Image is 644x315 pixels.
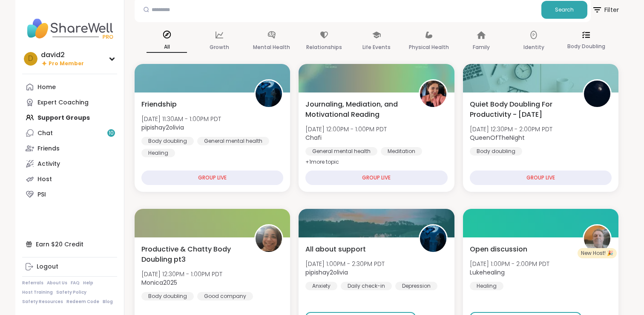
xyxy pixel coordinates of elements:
[305,125,387,133] span: [DATE] 12:00PM - 1:00PM PDT
[470,99,573,120] span: Quiet Body Doubling For Productivity - [DATE]
[305,133,322,142] b: Chafi
[256,81,282,107] img: pipishay2olivia
[470,282,503,290] div: Healing
[141,270,222,278] span: [DATE] 12:30PM - 1:00PM PDT
[22,125,117,141] a: Chat10
[584,225,610,252] img: Lukehealing
[22,171,117,187] a: Host
[103,299,113,305] a: Blog
[141,123,184,132] b: pipishay2olivia
[141,292,194,301] div: Body doubling
[470,133,525,142] b: QueenOfTheNight
[71,280,80,286] a: FAQ
[22,237,117,252] div: Earn $20 Credit
[305,171,447,185] div: GROUP LIVE
[305,268,348,277] b: pipishay2olivia
[253,42,290,52] p: Mental Health
[470,268,505,277] b: Lukehealing
[141,99,177,110] span: Friendship
[22,289,53,295] a: Host Training
[567,41,605,52] p: Body Doubling
[305,260,385,268] span: [DATE] 1:00PM - 2:30PM PDT
[578,248,617,258] div: New Host! 🎉
[555,6,574,14] span: Search
[210,42,229,52] p: Growth
[395,282,437,290] div: Depression
[470,125,552,133] span: [DATE] 12:30PM - 2:00PM PDT
[22,156,117,171] a: Activity
[470,244,527,254] span: Open discussion
[56,289,86,295] a: Safety Policy
[306,42,342,52] p: Relationships
[22,299,63,305] a: Safety Resources
[83,280,93,286] a: Help
[37,98,89,107] div: Expert Coaching
[49,60,84,67] span: Pro Member
[362,42,391,52] p: Life Events
[473,42,490,52] p: Family
[22,280,43,286] a: Referrals
[541,1,587,19] button: Search
[341,282,392,290] div: Daily check-in
[37,263,58,271] div: Logout
[141,115,221,123] span: [DATE] 11:30AM - 1:00PM PDT
[305,282,337,290] div: Anxiety
[305,244,366,254] span: All about support
[37,83,56,92] div: Home
[470,260,549,268] span: [DATE] 1:00PM - 2:00PM PDT
[256,225,282,252] img: Monica2025
[66,299,99,305] a: Redeem Code
[141,149,175,157] div: Healing
[584,81,610,107] img: QueenOfTheNight
[470,147,522,156] div: Body doubling
[22,95,117,110] a: Expert Coaching
[197,292,253,301] div: Good company
[523,42,544,52] p: Identity
[141,137,194,145] div: Body doubling
[197,137,269,145] div: General mental health
[47,280,67,286] a: About Us
[141,244,245,265] span: Productive & Chatty Body Doubling pt3
[37,160,60,168] div: Activity
[37,144,60,153] div: Friends
[409,42,449,52] p: Physical Health
[109,130,114,137] span: 10
[37,175,52,184] div: Host
[41,50,84,60] div: david2
[470,171,612,185] div: GROUP LIVE
[28,53,33,64] span: d
[147,42,187,53] p: All
[420,225,446,252] img: pipishay2olivia
[22,259,117,275] a: Logout
[141,171,283,185] div: GROUP LIVE
[22,141,117,156] a: Friends
[305,99,409,120] span: Journaling, Mediation, and Motivational Reading
[37,129,53,138] div: Chat
[141,278,177,287] b: Monica2025
[22,14,117,43] img: ShareWell Nav Logo
[381,147,422,156] div: Meditation
[22,187,117,202] a: PSI
[37,191,46,199] div: PSI
[305,147,377,156] div: General mental health
[22,79,117,95] a: Home
[420,81,446,107] img: Chafi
